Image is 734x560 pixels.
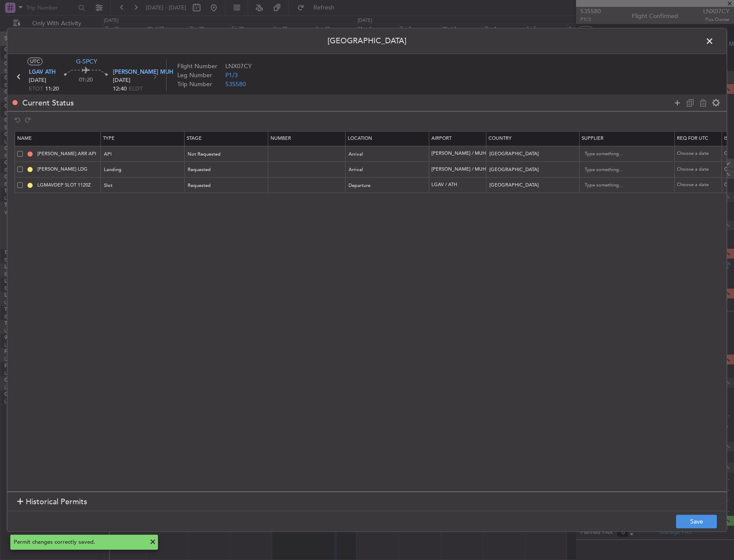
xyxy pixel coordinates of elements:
input: Type something... [585,179,662,192]
input: Type something... [585,148,662,161]
header: [GEOGRAPHIC_DATA] [7,28,727,54]
span: Req For Utc [677,135,708,142]
div: Permit changes correctly saved. [14,538,145,547]
input: Type something... [585,163,662,176]
div: Choose a date [677,182,722,189]
div: Choose a date [677,166,722,173]
span: Supplier [582,135,604,142]
div: Choose a date [677,151,722,158]
button: Save [676,515,717,529]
